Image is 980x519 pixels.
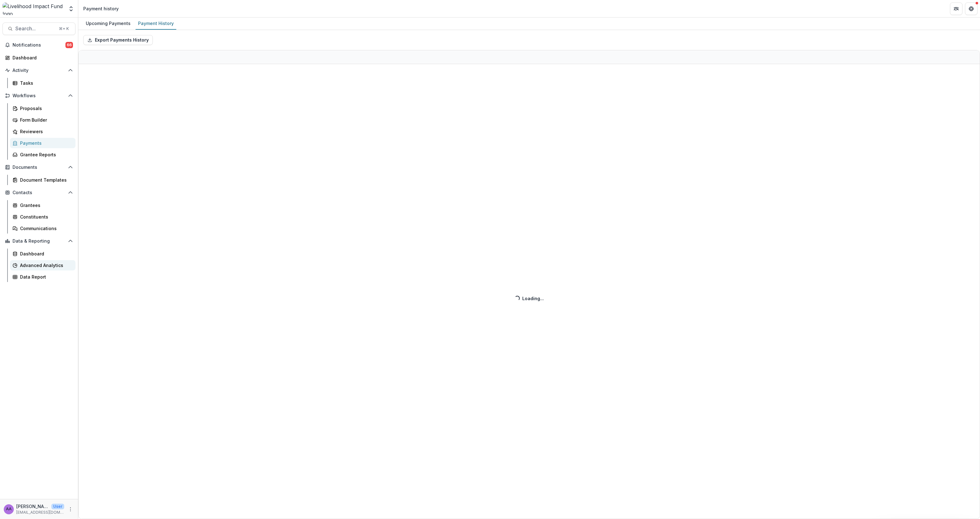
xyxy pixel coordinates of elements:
[20,262,70,269] div: Advanced Analytics
[10,175,75,185] a: Document Templates
[13,239,65,244] span: Data & Reporting
[20,225,70,232] div: Communications
[13,43,65,48] span: Notifications
[13,54,70,61] div: Dashboard
[10,126,75,137] a: Reviewers
[20,214,70,220] div: Constituents
[16,510,64,515] p: [EMAIL_ADDRESS][DOMAIN_NAME]
[3,188,75,198] button: Open Contacts
[3,3,64,15] img: Livelihood Impact Fund logo
[51,504,64,509] p: User
[20,177,70,183] div: Document Templates
[67,3,75,15] button: Open entity switcher
[20,105,70,112] div: Proposals
[20,80,70,86] div: Tasks
[81,4,121,13] nav: breadcrumb
[3,162,75,172] button: Open Documents
[10,115,75,125] a: Form Builder
[65,42,73,48] span: 66
[950,3,962,15] button: Partners
[10,149,75,160] a: Grantee Reports
[20,117,70,123] div: Form Builder
[965,3,977,15] button: Get Help
[20,274,70,280] div: Data Report
[10,260,75,270] a: Advanced Analytics
[3,40,75,50] button: Notifications66
[136,19,176,28] div: Payment History
[3,91,75,101] button: Open Workflows
[13,165,65,170] span: Documents
[136,18,176,30] a: Payment History
[83,19,133,28] div: Upcoming Payments
[13,93,65,98] span: Workflows
[10,212,75,222] a: Constituents
[20,202,70,209] div: Grantees
[3,53,75,63] a: Dashboard
[20,128,70,135] div: Reviewers
[6,507,12,511] div: Aude Anquetil
[13,68,65,73] span: Activity
[13,190,65,195] span: Contacts
[15,26,55,32] span: Search...
[16,503,49,510] p: [PERSON_NAME]
[58,25,70,32] div: ⌘ + K
[67,506,74,513] button: More
[20,140,70,146] div: Payments
[10,78,75,88] a: Tasks
[10,103,75,113] a: Proposals
[83,5,119,12] div: Payment history
[10,249,75,259] a: Dashboard
[83,18,133,30] a: Upcoming Payments
[10,200,75,210] a: Grantees
[3,236,75,246] button: Open Data & Reporting
[10,138,75,148] a: Payments
[3,65,75,75] button: Open Activity
[20,151,70,158] div: Grantee Reports
[20,250,70,257] div: Dashboard
[10,223,75,234] a: Communications
[10,272,75,282] a: Data Report
[3,23,75,35] button: Search...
